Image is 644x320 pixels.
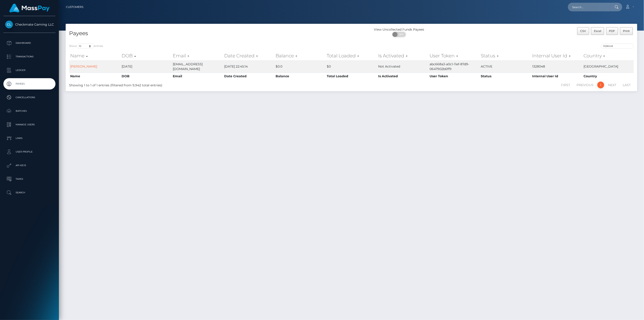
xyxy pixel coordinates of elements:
[3,119,55,130] a: Manage Users
[5,148,54,155] p: User Profile
[531,61,582,73] td: 1328048
[3,65,55,76] a: Ledger
[5,53,54,60] p: Transactions
[274,73,326,80] th: Balance
[3,160,55,171] a: API Keys
[5,108,54,114] p: Batches
[3,146,55,158] a: User Profile
[3,92,55,103] a: Cancellations
[531,73,582,80] th: Internal User Id
[480,51,531,60] th: Status: activate to sort column ascending
[5,21,13,28] img: Checkmate Gaming LLC
[620,27,633,35] button: Print
[594,29,601,33] span: Excel
[5,40,54,46] p: Dashboard
[274,51,326,60] th: Balance: activate to sort column ascending
[606,27,618,35] button: PDF
[5,135,54,142] p: Links
[5,80,54,87] p: Payees
[582,73,634,80] th: Country
[582,51,634,60] th: Country: activate to sort column ascending
[3,37,55,49] a: Dashboard
[601,44,634,49] input: Search transactions
[69,29,348,37] h4: Payees
[428,61,480,73] td: abc668a3-a0c1-11ef-87d9-0647902b6ff9
[120,51,172,60] th: DOB: activate to sort column descending
[480,61,531,73] td: ACTIVE
[5,67,54,74] p: Ledger
[70,64,97,68] a: [PERSON_NAME]
[5,121,54,128] p: Manage Users
[69,44,103,49] label: Show entries
[172,73,223,80] th: Email
[395,32,406,37] span: OFF
[609,29,615,33] span: PDF
[377,73,428,80] th: Is Activated
[326,61,377,73] td: $0
[274,61,326,73] td: $0.0
[5,176,54,182] p: Taxes
[3,51,55,62] a: Transactions
[5,94,54,101] p: Cancellations
[66,2,83,12] a: Customers
[377,61,428,73] td: Not Activated
[428,73,480,80] th: User Token
[5,162,54,169] p: API Keys
[326,51,377,60] th: Total Loaded: activate to sort column ascending
[480,73,531,80] th: Status
[326,73,377,80] th: Total Loaded
[223,61,274,73] td: [DATE] 22:45:14
[3,173,55,185] a: Taxes
[377,51,428,60] th: Is Activated: activate to sort column ascending
[568,3,610,11] input: Search...
[597,82,604,88] a: 1
[9,4,50,12] img: MassPay Logo
[120,61,172,73] td: [DATE]
[223,51,274,60] th: Date Created: activate to sort column ascending
[5,189,54,196] p: Search
[591,27,604,35] button: Excel
[531,51,582,60] th: Internal User Id: activate to sort column ascending
[172,61,223,73] td: [EMAIL_ADDRESS][DOMAIN_NAME]
[69,81,300,88] div: Showing 1 to 1 of 1 entries (filtered from 9,942 total entries)
[69,73,120,80] th: Name
[77,44,94,49] select: Showentries
[3,133,55,144] a: Links
[3,22,55,27] span: Checkmate Gaming LLC
[623,29,630,33] span: Print
[3,78,55,90] a: Payees
[580,29,586,33] span: CSV
[428,51,480,60] th: User Token: activate to sort column ascending
[582,61,634,73] td: [GEOGRAPHIC_DATA]
[351,27,447,32] div: View Uncollected Funds Payees
[120,73,172,80] th: DOB
[223,73,274,80] th: Date Created
[69,51,120,60] th: Name: activate to sort column ascending
[577,27,589,35] button: CSV
[3,105,55,117] a: Batches
[172,51,223,60] th: Email: activate to sort column ascending
[3,187,55,198] a: Search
